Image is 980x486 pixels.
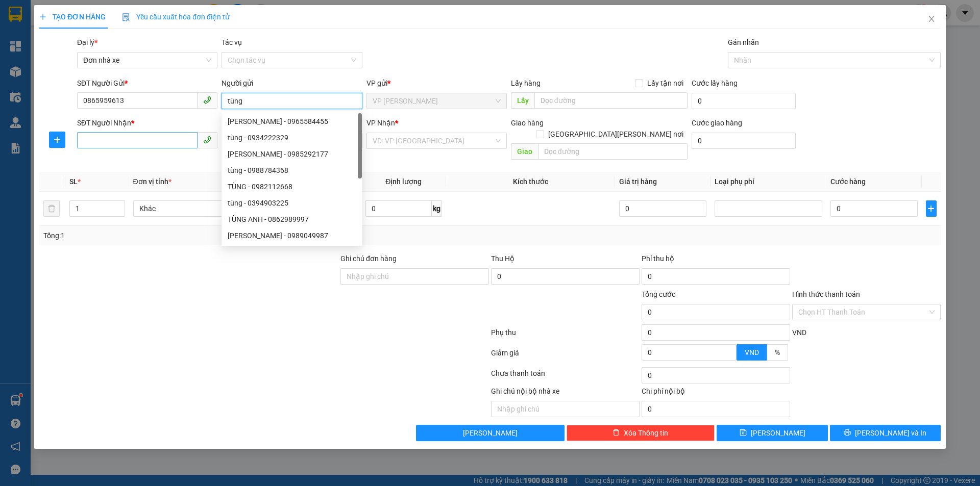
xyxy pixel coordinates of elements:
span: kg [432,200,442,217]
div: Tùng Lâm - 0985292177 [222,146,362,162]
div: tùng - 0988784368 [222,162,362,178]
button: [PERSON_NAME] [416,425,565,441]
span: printer [844,429,851,437]
div: SĐT Người Gửi [77,78,217,89]
span: VP LÊ HỒNG PHONG [373,93,501,109]
button: plus [926,200,937,217]
div: [PERSON_NAME] - 0965584455 [228,116,356,127]
span: Kích thước [513,177,548,186]
span: phone [203,96,211,104]
div: quang tùng - 0989049987 [222,227,362,244]
div: tùng - 0394903225 [222,195,362,211]
button: save[PERSON_NAME] [717,425,827,441]
span: Đại lý [77,38,97,46]
div: tùng - 0988784368 [228,165,356,176]
span: delete [612,429,620,437]
div: tùng - 0934222329 [228,132,356,143]
input: Nhập ghi chú [491,401,640,417]
span: Lấy [511,92,534,109]
button: deleteXóa Thông tin [567,425,715,441]
div: Chưa thanh toán [490,368,641,386]
span: % [775,348,780,356]
span: Định lượng [385,177,422,186]
span: Thu Hộ [491,254,514,263]
input: Dọc đường [538,143,688,160]
div: TÙNG ANH - 0862989997 [222,211,362,227]
span: VND [745,348,759,356]
span: TẠO ĐƠN HÀNG [39,13,106,21]
strong: PHIẾU GỬI HÀNG [12,43,63,65]
div: SĐT Người Nhận [77,117,217,129]
img: icon [122,13,130,21]
span: Đơn vị tính [133,177,171,186]
span: Khác [139,201,235,216]
span: Lấy hàng [511,79,541,87]
span: plus [39,13,46,20]
span: save [740,429,747,437]
span: Giá trị hàng [619,177,657,186]
span: plus [926,204,936,213]
div: Phí thu hộ [642,253,790,268]
span: Giao [511,143,538,160]
div: [PERSON_NAME] - 0989049987 [228,230,356,241]
div: tùng - 0394903225 [228,197,356,209]
span: LHP1410250322 [70,41,156,55]
span: Giao hàng [511,119,544,127]
label: Cước lấy hàng [692,79,738,87]
div: [PERSON_NAME] - 0985292177 [228,148,356,160]
button: Close [917,5,946,34]
span: VND [792,328,806,337]
div: Giảm giá [490,347,641,365]
span: phone [203,136,211,144]
div: TÙNG ANH - 0862989997 [228,214,356,225]
button: delete [43,200,60,217]
span: [PERSON_NAME] [751,427,805,439]
span: Tổng cước [642,290,675,298]
span: Đơn nhà xe [83,53,211,68]
span: [PERSON_NAME] và In [855,427,926,439]
span: [PERSON_NAME] [463,427,518,439]
label: Hình thức thanh toán [792,290,860,298]
div: tùng - 0934222329 [222,130,362,146]
label: Ghi chú đơn hàng [340,254,397,263]
div: Người gửi [222,78,362,89]
span: Yêu cầu xuất hóa đơn điện tử [122,13,230,21]
th: Loại phụ phí [710,172,827,192]
input: Cước lấy hàng [692,93,796,109]
span: close [927,15,936,23]
div: TÙNG - 0982112668 [222,178,362,195]
strong: CÔNG TY TNHH VĨNH QUANG [10,8,65,41]
div: Ghi chú nội bộ nhà xe [491,386,640,401]
div: Phụ thu [490,327,641,345]
input: Cước giao hàng [692,133,796,149]
span: plus [50,136,65,144]
div: tùng dương - 0965584455 [222,113,362,130]
span: Lấy tận nơi [643,78,688,89]
strong: Hotline : 0889 23 23 23 [9,67,66,83]
input: Ghi chú đơn hàng [340,268,489,285]
span: Cước hàng [830,177,866,186]
button: printer[PERSON_NAME] và In [830,425,941,441]
div: Chi phí nội bộ [642,386,790,401]
input: Dọc đường [534,92,688,109]
label: Gán nhãn [728,38,759,46]
div: Tổng: 1 [43,230,378,241]
input: 0 [619,200,706,217]
label: Cước giao hàng [692,119,742,127]
label: Tác vụ [222,38,242,46]
span: [GEOGRAPHIC_DATA][PERSON_NAME] nơi [544,129,688,140]
div: VP gửi [366,78,507,89]
span: Xóa Thông tin [624,427,668,439]
button: plus [49,132,65,148]
span: VP Nhận [366,119,395,127]
div: TÙNG - 0982112668 [228,181,356,192]
span: SL [69,177,78,186]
